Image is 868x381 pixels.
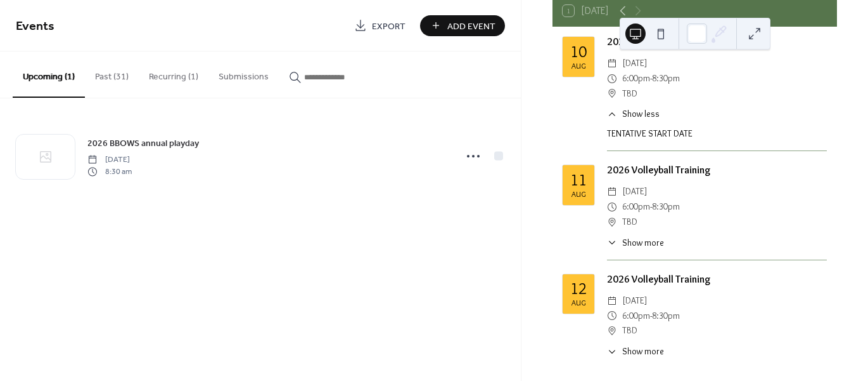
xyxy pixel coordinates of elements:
[447,20,495,33] span: Add Event
[622,293,648,309] span: [DATE]
[607,236,664,250] button: ​Show more
[607,345,664,358] button: ​Show more
[622,236,664,250] span: Show more
[622,345,664,358] span: Show more
[607,293,617,309] div: ​
[622,56,648,71] span: [DATE]
[607,323,617,338] div: ​
[652,199,680,215] span: 8:30pm
[650,71,652,86] span: -
[622,199,650,215] span: 6:00pm
[622,184,648,199] span: [DATE]
[571,190,586,199] div: Aug
[420,15,505,36] button: Add Event
[607,86,617,102] div: ​
[622,309,650,324] span: 6:00pm
[607,107,617,121] div: ​
[622,71,650,86] span: 6:00pm
[571,62,586,70] div: Aug
[607,127,827,140] div: TENTATIVE START DATE
[16,14,54,39] span: Events
[622,215,637,230] span: TBD
[570,44,587,60] div: 10
[87,136,199,150] a: 2026 BBOWS annual playday
[87,154,132,166] span: [DATE]
[607,272,827,287] div: 2026 Volleyball Training
[652,71,680,86] span: 8:30pm
[607,309,617,324] div: ​
[87,137,199,150] span: 2026 BBOWS annual playday
[607,236,617,250] div: ​
[570,281,587,297] div: 12
[571,299,586,307] div: Aug
[622,107,660,121] span: Show less
[607,199,617,215] div: ​
[607,215,617,230] div: ​
[208,51,279,97] button: Submissions
[622,323,637,338] span: TBD
[87,166,132,177] span: 8:30 am
[650,199,652,215] span: -
[607,184,617,199] div: ​
[13,51,85,98] button: Upcoming (1)
[607,345,617,358] div: ​
[570,172,587,188] div: 11
[345,15,415,36] a: Export
[139,51,208,97] button: Recurring (1)
[607,107,660,121] button: ​Show less
[607,163,827,178] div: 2026 Volleyball Training
[607,56,617,71] div: ​
[607,34,827,50] div: 2026 Volleyball Training
[85,51,139,97] button: Past (31)
[652,309,680,324] span: 8:30pm
[607,71,617,86] div: ​
[650,309,652,324] span: -
[372,20,405,33] span: Export
[622,86,637,102] span: TBD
